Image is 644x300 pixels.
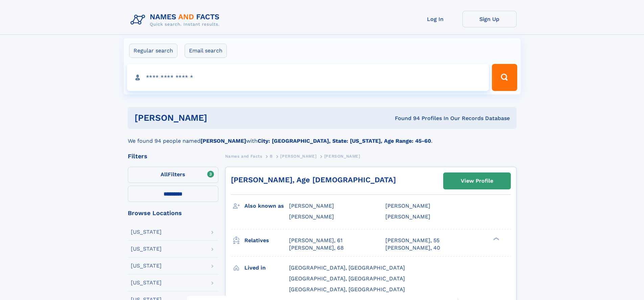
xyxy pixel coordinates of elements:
[231,176,396,184] a: [PERSON_NAME], Age [DEMOGRAPHIC_DATA]
[128,153,218,159] div: Filters
[492,236,500,241] div: ❯
[185,44,227,58] label: Email search
[289,213,334,220] span: [PERSON_NAME]
[385,203,430,209] span: [PERSON_NAME]
[127,64,489,91] input: search input
[444,173,510,189] a: View Profile
[301,115,510,122] div: Found 94 Profiles In Our Records Database
[128,210,218,216] div: Browse Locations
[289,286,405,293] span: [GEOGRAPHIC_DATA], [GEOGRAPHIC_DATA]
[131,246,162,252] div: [US_STATE]
[128,129,517,145] div: We found 94 people named with .
[131,229,162,235] div: [US_STATE]
[131,280,162,285] div: [US_STATE]
[270,152,273,160] a: B
[324,154,360,159] span: [PERSON_NAME]
[289,203,334,209] span: [PERSON_NAME]
[385,237,439,244] a: [PERSON_NAME], 55
[258,138,431,144] b: City: [GEOGRAPHIC_DATA], State: [US_STATE], Age Range: 45-60
[408,11,462,27] a: Log In
[244,200,289,212] h3: Also known as
[289,264,405,271] span: [GEOGRAPHIC_DATA], [GEOGRAPHIC_DATA]
[128,11,225,29] img: Logo Names and Facts
[280,152,316,160] a: [PERSON_NAME]
[131,263,162,269] div: [US_STATE]
[385,213,430,220] span: [PERSON_NAME]
[461,173,493,189] div: View Profile
[128,167,218,183] label: Filters
[289,237,342,244] a: [PERSON_NAME], 61
[244,235,289,246] h3: Relatives
[289,244,344,252] a: [PERSON_NAME], 68
[462,11,517,27] a: Sign Up
[270,154,273,159] span: B
[289,275,405,282] span: [GEOGRAPHIC_DATA], [GEOGRAPHIC_DATA]
[280,154,316,159] span: [PERSON_NAME]
[244,262,289,274] h3: Lived in
[129,44,177,58] label: Regular search
[200,138,246,144] b: [PERSON_NAME]
[492,64,517,91] button: Search Button
[385,244,440,252] a: [PERSON_NAME], 40
[135,114,301,122] h1: [PERSON_NAME]
[225,152,262,160] a: Names and Facts
[161,171,168,178] span: All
